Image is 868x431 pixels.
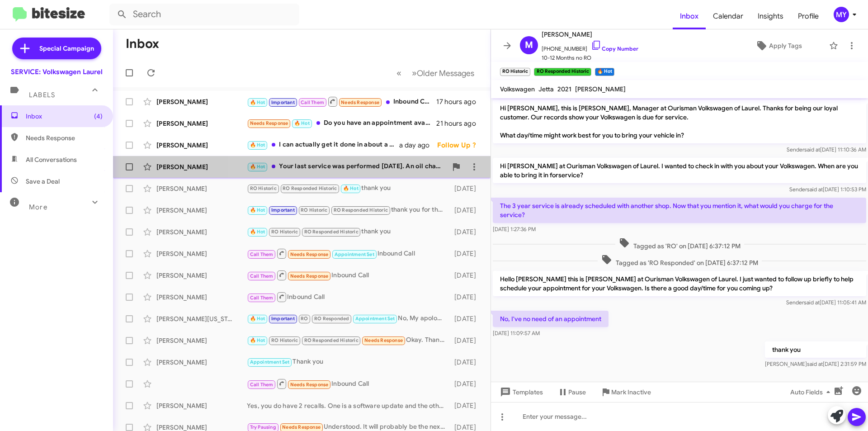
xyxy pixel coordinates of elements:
div: Do you have an appointment available for [DATE]? [247,118,436,128]
span: Appointment Set [250,359,290,365]
span: RO Responded Historic [334,207,388,213]
button: MY [826,7,858,22]
span: All Conversations [26,155,77,164]
p: No, I've no need of an appointment [493,311,609,327]
span: Mark Inactive [611,384,651,400]
div: [DATE] [450,206,483,215]
p: thank you [765,341,866,358]
nav: Page navigation example [392,64,480,82]
input: Search [109,4,299,25]
span: Sender [DATE] 11:05:41 AM [786,299,866,306]
span: Needs Response [290,382,329,388]
div: [PERSON_NAME] [156,184,247,193]
div: Follow Up ? [437,141,483,150]
button: Next [406,64,480,82]
p: Hi [PERSON_NAME], this is [PERSON_NAME], Manager at Ourisman Volkswagen of Laurel. Thanks for bei... [493,100,866,143]
span: said at [804,299,820,306]
div: 21 hours ago [436,119,483,128]
span: said at [807,360,823,367]
span: Appointment Set [355,316,395,322]
span: 🔥 Hot [250,337,265,343]
div: [DATE] [450,271,483,280]
div: [PERSON_NAME] [156,271,247,280]
span: 🔥 Hot [250,229,265,235]
div: Inbound Call [247,378,450,389]
span: Needs Response [364,337,403,343]
span: (4) [94,112,103,121]
span: RO Historic [271,337,298,343]
span: RO Responded [314,316,349,322]
small: RO Historic [500,68,530,76]
span: Apply Tags [769,38,802,54]
p: Hi [PERSON_NAME] at Ourisman Volkswagen of Laurel. I wanted to check in with you about your Volks... [493,158,866,183]
button: Previous [391,64,407,82]
span: Volkswagen [500,85,535,93]
span: [PERSON_NAME] [542,29,638,40]
span: Needs Response [290,251,329,257]
a: Insights [750,3,791,29]
div: MY [834,7,849,22]
span: Special Campaign [39,44,94,53]
span: Appointment Set [335,251,374,257]
h1: Inbox [126,37,159,51]
span: [PHONE_NUMBER] [542,40,638,53]
span: Profile [791,3,826,29]
span: 🔥 Hot [294,120,310,126]
span: Call Them [250,251,274,257]
span: [PERSON_NAME] [575,85,626,93]
span: RO Historic [250,185,277,191]
div: [PERSON_NAME] [156,293,247,302]
div: Inbound Call [247,96,436,107]
span: [PERSON_NAME] [DATE] 2:31:59 PM [765,360,866,367]
span: 10-12 Months no RO [542,53,638,62]
span: Call Them [250,295,274,301]
div: [PERSON_NAME] [156,162,247,171]
span: Important [271,99,295,105]
div: [DATE] [450,227,483,237]
span: 2021 [557,85,571,93]
div: Your last service was performed [DATE]. An oil change alone is $150 and I can fit you in any day ... [247,161,447,172]
span: said at [807,186,823,193]
span: 🔥 Hot [250,316,265,322]
button: Pause [550,384,593,400]
div: [PERSON_NAME] [156,97,247,106]
span: [DATE] 11:09:57 AM [493,330,540,336]
div: [PERSON_NAME] [156,119,247,128]
p: The 3 year service is already scheduled with another shop. Now that you mention it, what would yo... [493,198,866,223]
span: Needs Response [250,120,288,126]
span: Important [271,316,295,322]
span: Sender [DATE] 11:10:36 AM [787,146,866,153]
div: SERVICE: Volkswagen Laurel [11,67,103,76]
div: [DATE] [450,314,483,323]
span: [DATE] 1:27:36 PM [493,226,536,232]
div: Inbound Call [247,291,450,303]
span: RO Responded Historic [304,229,359,235]
span: Needs Response [290,273,329,279]
span: RO [301,316,308,322]
div: [PERSON_NAME] [156,227,247,237]
div: Inbound Call [247,248,450,259]
a: Inbox [673,3,706,29]
div: thank you for the update [247,205,450,215]
span: Tagged as 'RO' on [DATE] 6:37:12 PM [615,237,744,251]
span: Jetta [538,85,554,93]
div: [DATE] [450,358,483,367]
div: Yes, you do have 2 recalls. One is a software update and the other is to remove the engine cover.... [247,401,450,410]
div: [DATE] [450,184,483,193]
div: [DATE] [450,336,483,345]
span: Sender [DATE] 1:10:53 PM [789,186,866,193]
span: Call Them [250,273,274,279]
div: a day ago [399,141,437,150]
button: Mark Inactive [593,384,658,400]
div: [PERSON_NAME] [156,401,247,410]
span: 🔥 Hot [343,185,359,191]
div: [PERSON_NAME] [156,141,247,150]
a: Calendar [706,3,750,29]
span: Labels [29,91,55,99]
span: More [29,203,47,211]
span: 🔥 Hot [250,207,265,213]
div: [PERSON_NAME] [156,206,247,215]
span: 🔥 Hot [250,164,265,170]
span: said at [804,146,820,153]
